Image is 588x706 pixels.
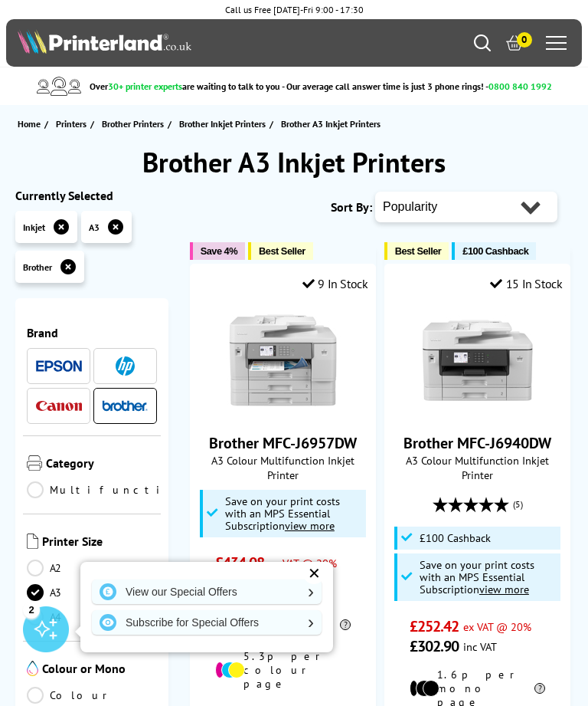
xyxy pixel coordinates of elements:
[27,481,194,498] a: Multifunction
[179,116,269,132] a: Brother Inkjet Printers
[102,396,148,415] a: Brother
[15,188,168,203] div: Currently Selected
[90,80,279,92] span: Over are waiting to talk to you
[393,453,563,482] span: A3 Colour Multifunction Inkjet Printer
[198,453,368,482] span: A3 Colour Multifunction Inkjet Printer
[27,534,38,549] img: Printer Size
[42,534,157,552] span: Printer Size
[116,356,135,376] img: HP
[248,242,313,260] button: Best Seller
[479,582,529,596] u: view more
[56,116,90,132] a: Printers
[102,400,148,411] img: Brother
[302,276,368,291] div: 9 In Stock
[36,356,82,376] a: Epson
[215,553,265,573] span: £434.08
[18,116,44,132] a: Home
[395,245,442,257] span: Best Seller
[410,616,459,636] span: £252.42
[102,116,164,132] span: Brother Printers
[226,303,341,418] img: Brother MFC-J6957DW
[46,455,157,474] span: Category
[209,433,357,453] a: Brother MFC-J6957DW
[410,636,459,656] span: £302.90
[215,649,351,691] li: 5.3p per colour page
[420,532,491,544] span: £100 Cashback
[23,601,40,618] div: 2
[179,116,266,132] span: Brother Inkjet Printers
[27,455,42,471] img: Category
[462,245,528,257] span: £100 Cashback
[56,116,87,132] span: Printers
[42,661,157,679] span: Colour or Mono
[282,80,552,92] span: - Our average call answer time is just 3 phone rings! -
[36,360,82,372] img: Epson
[517,32,532,48] span: 0
[384,242,449,260] button: Best Seller
[190,242,245,260] button: Save 4%
[27,584,157,601] a: A3
[403,433,551,453] a: Brother MFC-J6940DW
[23,261,52,273] span: Brother
[27,325,157,340] span: Brand
[89,222,100,233] span: A3
[259,245,305,257] span: Best Seller
[36,396,82,415] a: Canon
[488,80,552,92] span: 0800 840 1992
[490,276,562,291] div: 15 In Stock
[102,356,148,376] a: HP
[420,557,534,596] span: Save on your print costs with an MPS Essential Subscription
[36,401,82,411] img: Canon
[285,518,335,533] u: view more
[92,580,322,604] a: View our Special Offers
[420,303,535,418] img: Brother MFC-J6940DW
[225,494,340,533] span: Save on your print costs with an MPS Essential Subscription
[27,687,157,704] a: Colour
[102,116,168,132] a: Brother Printers
[463,639,497,654] span: inc VAT
[331,199,372,215] span: Sort By:
[201,245,237,257] span: Save 4%
[23,222,45,233] span: Inkjet
[15,144,573,180] h1: Brother A3 Inkjet Printers
[108,80,182,92] span: 30+ printer experts
[420,406,535,421] a: Brother MFC-J6940DW
[281,118,381,130] span: Brother A3 Inkjet Printers
[92,610,322,635] a: Subscribe for Special Offers
[27,661,38,676] img: Colour or Mono
[303,563,325,584] div: ✕
[27,560,157,576] a: A2
[226,406,341,421] a: Brother MFC-J6957DW
[513,490,523,519] span: (5)
[506,34,523,51] a: 0
[18,29,294,57] a: Printerland Logo
[452,242,536,260] button: £100 Cashback
[474,34,491,51] a: Search
[18,29,191,54] img: Printerland Logo
[463,619,531,634] span: ex VAT @ 20%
